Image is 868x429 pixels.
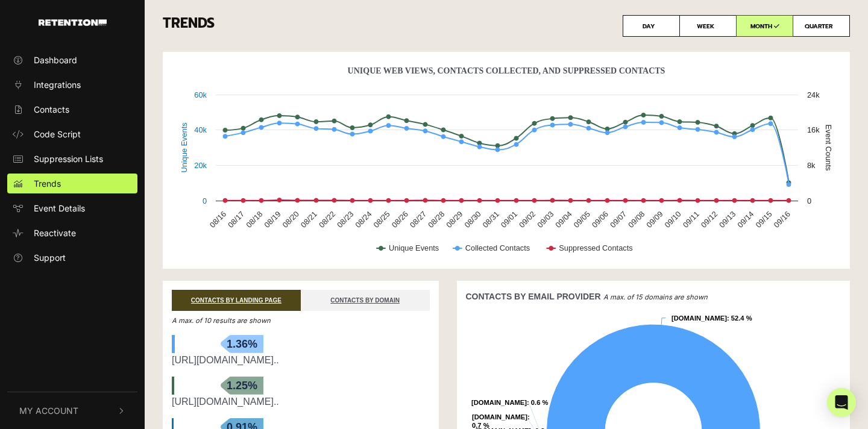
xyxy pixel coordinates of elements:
[172,395,430,409] div: https://www.healthcentral.com/condition/diabetes/is-diabetes-a-disability
[34,227,76,239] span: Reactivate
[807,161,816,170] text: 8k
[462,210,482,230] text: 08/30
[772,210,792,230] text: 09/16
[735,210,755,230] text: 09/14
[7,198,137,218] a: Event Details
[172,61,841,266] svg: Unique Web Views, Contacts Collected, And Suppressed Contacts
[34,54,77,66] span: Dashboard
[481,210,501,230] text: 08/31
[262,210,282,230] text: 08/19
[671,315,727,322] tspan: [DOMAIN_NAME]
[172,353,430,368] div: https://www.healthcentral.com/slideshow/10-warning-signs-of-alzheimers
[671,315,752,322] text: : 52.4 %
[827,388,856,417] div: Open Intercom Messenger
[699,210,719,230] text: 09/12
[753,210,773,230] text: 09/15
[7,50,137,70] a: Dashboard
[299,210,319,230] text: 08/21
[471,399,548,406] text: : 0.6 %
[7,392,137,429] button: My Account
[535,210,555,230] text: 09/03
[203,196,207,205] text: 0
[194,161,207,170] text: 20k
[317,210,337,230] text: 08/22
[7,149,137,169] a: Suppression Lists
[353,210,373,230] text: 08/24
[34,251,66,264] span: Support
[807,90,820,99] text: 24k
[389,243,439,252] text: Unique Events
[681,210,701,230] text: 09/11
[426,210,446,230] text: 08/28
[221,377,263,395] span: 1.25%
[34,177,61,190] span: Trends
[7,174,137,193] a: Trends
[34,152,103,165] span: Suppression Lists
[623,15,680,37] label: DAY
[7,223,137,243] a: Reactivate
[444,210,464,230] text: 08/29
[572,210,592,230] text: 09/05
[34,202,85,214] span: Event Details
[465,243,530,252] text: Collected Contacts
[793,15,850,37] label: QUARTER
[7,248,137,268] a: Support
[553,210,573,230] text: 09/04
[180,122,189,172] text: Unique Events
[717,210,737,230] text: 09/13
[736,15,793,37] label: MONTH
[517,210,537,230] text: 09/02
[34,128,81,140] span: Code Script
[603,293,708,301] em: A max. of 15 domains are shown
[499,210,519,230] text: 09/01
[194,125,207,134] text: 40k
[226,210,246,230] text: 08/17
[626,210,646,230] text: 09/08
[335,210,355,230] text: 08/23
[408,210,428,230] text: 08/27
[281,210,301,230] text: 08/20
[172,290,301,311] a: CONTACTS BY LANDING PAGE
[34,78,81,91] span: Integrations
[472,413,527,421] tspan: [DOMAIN_NAME]
[194,90,207,99] text: 60k
[466,292,601,301] strong: CONTACTS BY EMAIL PROVIDER
[390,210,410,230] text: 08/26
[559,243,632,252] text: Suppressed Contacts
[472,413,530,429] text: : 0.7 %
[208,210,228,230] text: 08/16
[172,396,279,407] a: [URL][DOMAIN_NAME]..
[39,19,107,26] img: Retention.com
[7,99,137,119] a: Contacts
[371,210,391,230] text: 08/25
[163,15,850,37] h3: TRENDS
[807,196,811,205] text: 0
[590,210,610,230] text: 09/06
[7,124,137,144] a: Code Script
[471,399,527,406] tspan: [DOMAIN_NAME]
[7,75,137,95] a: Integrations
[608,210,628,230] text: 09/07
[172,316,271,325] em: A max. of 10 results are shown
[807,125,820,134] text: 16k
[221,335,263,353] span: 1.36%
[644,210,664,230] text: 09/09
[679,15,737,37] label: WEEK
[824,125,833,171] text: Event Counts
[19,404,78,417] span: My Account
[34,103,69,116] span: Contacts
[301,290,430,311] a: CONTACTS BY DOMAIN
[662,210,682,230] text: 09/10
[172,355,279,365] a: [URL][DOMAIN_NAME]..
[244,210,264,230] text: 08/18
[348,66,665,75] text: Unique Web Views, Contacts Collected, And Suppressed Contacts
